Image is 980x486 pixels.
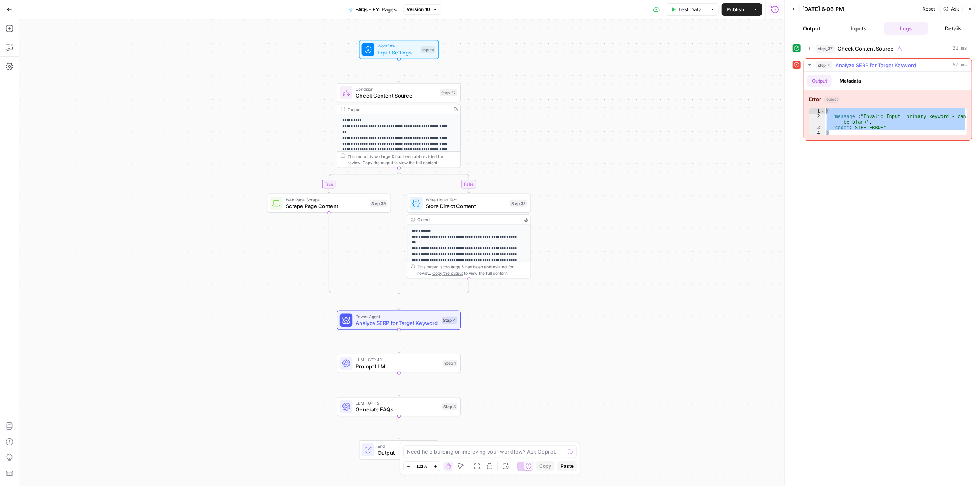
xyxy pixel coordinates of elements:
button: FAQs - FYi Pages [344,3,402,16]
div: EndOutput [337,440,461,460]
span: Test Data [678,6,701,13]
span: Scrape Page Content [286,202,367,210]
button: Test Data [666,3,706,16]
button: Publish [722,3,749,16]
span: Workflow [378,43,417,49]
span: Toggle code folding, rows 1 through 4 [820,108,825,114]
span: object [824,96,840,103]
span: FAQs - FYi Pages [356,6,397,13]
div: Step 37 [440,89,457,96]
span: Input Settings [378,48,417,56]
span: LLM · GPT-4.1 [356,357,440,363]
span: 101% [416,463,427,469]
button: Paste [557,461,577,471]
g: Edge from step_39 to step_37-conditional-end [329,213,399,297]
button: Output [790,22,834,35]
div: Inputs [421,46,436,53]
span: End [378,443,432,449]
div: 2 [809,114,825,125]
div: Output [348,106,449,112]
button: Copy [536,461,554,471]
span: Copy the output [432,271,463,276]
div: Step 4 [442,317,458,324]
span: Check Content Source [838,45,894,53]
div: Keywords by Traffic [88,47,130,52]
div: 3 [809,125,825,130]
span: Ask [951,6,959,13]
g: Edge from step_37 to step_39 [328,168,399,193]
span: Condition [356,86,436,92]
button: Output [807,75,832,87]
strong: Error [809,95,821,103]
div: WorkflowInput SettingsInputs [337,40,461,59]
div: Step 38 [510,200,527,207]
div: Domain: [DOMAIN_NAME] [20,21,87,27]
img: logo_orange.svg [13,13,19,19]
button: Metadata [835,75,866,87]
g: Edge from step_37 to step_38 [399,168,470,193]
div: v 4.0.25 [22,13,39,19]
g: Edge from start to step_37 [398,59,400,83]
div: This output is too large & has been abbreviated for review. to view the full content. [348,153,457,166]
g: Edge from step_37-conditional-end to step_4 [398,295,400,310]
div: Step 3 [442,403,458,410]
span: 21 ms [953,45,967,52]
div: LLM · GPT-4.1Prompt LLMStep 1 [337,354,461,373]
button: Reset [919,4,939,14]
span: Version 10 [407,6,430,13]
g: Edge from step_4 to step_1 [398,330,400,353]
div: Output [418,216,519,223]
button: 21 ms [804,42,972,55]
g: Edge from step_3 to end [398,416,400,439]
div: Step 1 [443,360,458,367]
span: Prompt LLM [356,362,440,370]
div: LLM · GPT-5Generate FAQsStep 3 [337,397,461,417]
span: Reset [922,6,935,13]
div: 4 [809,130,825,136]
button: Details [931,22,975,35]
div: Web Page ScrapeScrape Page ContentStep 39 [267,194,391,213]
g: Edge from step_38 to step_37-conditional-end [399,278,469,297]
button: 57 ms [804,59,972,71]
span: Web Page Scrape [286,197,367,203]
img: tab_domain_overview_orange.svg [23,46,29,52]
span: Copy the output [363,160,393,165]
span: Paste [561,463,574,470]
img: tab_keywords_by_traffic_grey.svg [80,46,86,52]
button: Inputs [837,22,881,35]
span: Store Direct Content [426,202,507,210]
button: Ask [940,4,963,14]
span: Output [378,448,432,456]
span: 57 ms [953,62,967,69]
img: website_grey.svg [13,21,19,27]
div: This output is too large & has been abbreviated for review. to view the full content. [418,264,527,276]
button: Logs [884,22,928,35]
span: Check Content Source [356,92,436,99]
span: Publish [727,6,744,13]
div: 1 [809,108,825,114]
div: 57 ms [804,72,972,140]
span: Write Liquid Text [426,197,507,203]
div: Power AgentAnalyze SERP for Target KeywordStep 4 [337,311,461,330]
div: Domain Overview [32,47,71,52]
span: step_37 [816,45,835,53]
span: Generate FAQs [356,405,439,413]
span: Power Agent [356,313,438,320]
button: Version 10 [403,4,441,15]
span: step_4 [816,61,832,69]
div: Step 39 [370,200,388,207]
span: Copy [539,463,551,470]
span: LLM · GPT-5 [356,400,439,406]
g: Edge from step_1 to step_3 [398,373,400,396]
span: Analyze SERP for Target Keyword [835,61,916,69]
span: Analyze SERP for Target Keyword [356,319,438,327]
